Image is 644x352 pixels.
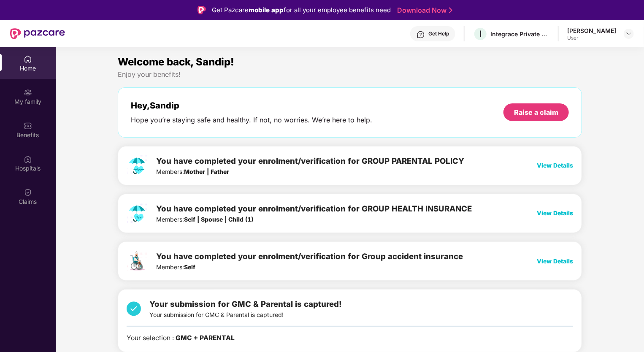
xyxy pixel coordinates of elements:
a: Download Now [397,6,450,15]
div: Your selection : [127,333,235,343]
span: I [479,29,482,39]
span: View Details [537,209,573,217]
div: Members: [156,155,464,176]
div: Enjoy your benefits! [118,70,582,79]
strong: mobile app [249,6,284,14]
div: User [567,35,616,41]
img: Logo [198,6,206,14]
div: Members: [156,250,463,272]
div: Hope you’re staying safe and healthy. If not, no worries. We’re here to help. [131,116,372,125]
div: Hey, Sandip [131,100,372,111]
img: svg+xml;base64,PHN2ZyB4bWxucz0iaHR0cDovL3d3dy53My5vcmcvMjAwMC9zdmciIHdpZHRoPSIxMzIuNzYzIiBoZWlnaH... [127,250,148,271]
img: svg+xml;base64,PHN2ZyBpZD0iRHJvcGRvd24tMzJ4MzIiIHhtbG5zPSJodHRwOi8vd3d3LnczLm9yZy8yMDAwL3N2ZyIgd2... [625,30,632,37]
img: Stroke [449,6,452,15]
div: Get Pazcare for all your employee benefits need [212,5,391,15]
b: Mother | Father [184,168,229,175]
img: New Pazcare Logo [10,28,65,39]
div: Get Help [428,30,449,37]
div: Your submission for GMC & Parental is captured! [149,298,342,320]
div: Members: [156,203,472,224]
b: Self | Spouse | Child (1) [184,216,253,223]
b: GMC + PARENTAL [176,334,235,342]
span: Your submission for GMC & Parental is captured! [149,299,342,309]
img: svg+xml;base64,PHN2ZyBpZD0iQ2xhaW0iIHhtbG5zPSJodHRwOi8vd3d3LnczLm9yZy8yMDAwL3N2ZyIgd2lkdGg9IjIwIi... [24,188,32,197]
span: You have completed your enrolment/verification for Group accident insurance [156,252,463,261]
div: Raise a claim [514,108,558,117]
img: svg+xml;base64,PHN2ZyB4bWxucz0iaHR0cDovL3d3dy53My5vcmcvMjAwMC9zdmciIHdpZHRoPSIzNCIgaGVpZ2h0PSIzNC... [127,298,141,320]
img: svg+xml;base64,PHN2ZyB4bWxucz0iaHR0cDovL3d3dy53My5vcmcvMjAwMC9zdmciIHdpZHRoPSIxMzIuNzYzIiBoZWlnaH... [127,155,148,176]
img: svg+xml;base64,PHN2ZyBpZD0iSGVscC0zMngzMiIgeG1sbnM9Imh0dHA6Ly93d3cudzMub3JnLzIwMDAvc3ZnIiB3aWR0aD... [417,30,425,39]
span: You have completed your enrolment/verification for GROUP HEALTH INSURANCE [156,204,472,213]
span: View Details [537,257,573,265]
img: svg+xml;base64,PHN2ZyBpZD0iSG9zcGl0YWxzIiB4bWxucz0iaHR0cDovL3d3dy53My5vcmcvMjAwMC9zdmciIHdpZHRoPS... [24,155,32,163]
b: Self [184,263,195,271]
span: View Details [537,162,573,169]
img: svg+xml;base64,PHN2ZyB3aWR0aD0iMjAiIGhlaWdodD0iMjAiIHZpZXdCb3g9IjAgMCAyMCAyMCIgZmlsbD0ibm9uZSIgeG... [24,88,32,97]
img: svg+xml;base64,PHN2ZyBpZD0iSG9tZSIgeG1sbnM9Imh0dHA6Ly93d3cudzMub3JnLzIwMDAvc3ZnIiB3aWR0aD0iMjAiIG... [24,55,32,63]
div: Integrace Private Limited [490,30,549,38]
img: svg+xml;base64,PHN2ZyBpZD0iQmVuZWZpdHMiIHhtbG5zPSJodHRwOi8vd3d3LnczLm9yZy8yMDAwL3N2ZyIgd2lkdGg9Ij... [24,122,32,130]
img: svg+xml;base64,PHN2ZyB4bWxucz0iaHR0cDovL3d3dy53My5vcmcvMjAwMC9zdmciIHdpZHRoPSIxMzIuNzYzIiBoZWlnaH... [127,203,148,224]
span: Welcome back, Sandip! [118,56,234,68]
div: [PERSON_NAME] [567,27,616,35]
span: You have completed your enrolment/verification for GROUP PARENTAL POLICY [156,156,464,165]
